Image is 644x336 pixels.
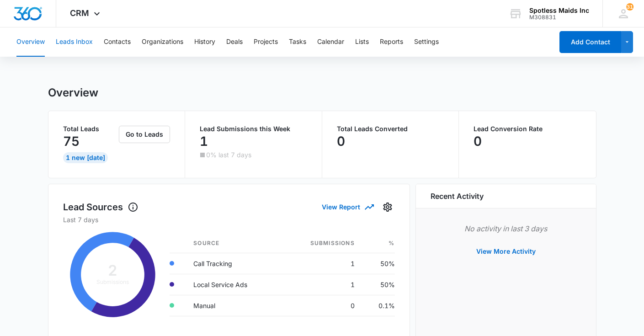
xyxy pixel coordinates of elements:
[63,134,80,149] p: 75
[63,126,117,132] p: Total Leads
[16,27,45,57] button: Overview
[317,27,344,57] button: Calendar
[186,274,281,295] td: Local Service Ads
[48,86,98,100] h1: Overview
[194,27,215,57] button: History
[119,126,170,143] button: Go to Leads
[63,152,108,163] div: 1 New [DATE]
[63,200,138,214] h1: Lead Sources
[63,215,395,224] p: Last 7 days
[362,295,395,316] td: 0.1%
[529,7,589,14] div: account name
[206,152,251,158] p: 0% last 7 days
[362,274,395,295] td: 50%
[281,253,362,274] td: 1
[104,27,131,57] button: Contacts
[431,223,581,234] p: No activity in last 3 days
[226,27,243,57] button: Deals
[281,234,362,253] th: Submissions
[626,3,633,11] div: notifications count
[362,253,395,274] td: 50%
[337,134,345,149] p: 0
[200,134,208,149] p: 1
[337,126,444,132] p: Total Leads Converted
[529,14,589,21] div: account id
[186,295,281,316] td: Manual
[281,295,362,316] td: 0
[56,27,93,57] button: Leads Inbox
[70,8,89,18] span: CRM
[467,240,545,262] button: View More Activity
[380,27,403,57] button: Reports
[414,27,439,57] button: Settings
[380,200,395,214] button: Settings
[362,234,395,253] th: %
[200,126,307,132] p: Lead Submissions this Week
[281,274,362,295] td: 1
[559,31,621,53] button: Add Contact
[186,234,281,253] th: Source
[322,199,373,215] button: View Report
[289,27,306,57] button: Tasks
[142,27,183,57] button: Organizations
[474,126,581,132] p: Lead Conversion Rate
[186,253,281,274] td: Call Tracking
[355,27,369,57] button: Lists
[431,191,484,202] h6: Recent Activity
[474,134,482,149] p: 0
[626,3,633,11] span: 31
[119,130,170,138] a: Go to Leads
[254,27,278,57] button: Projects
